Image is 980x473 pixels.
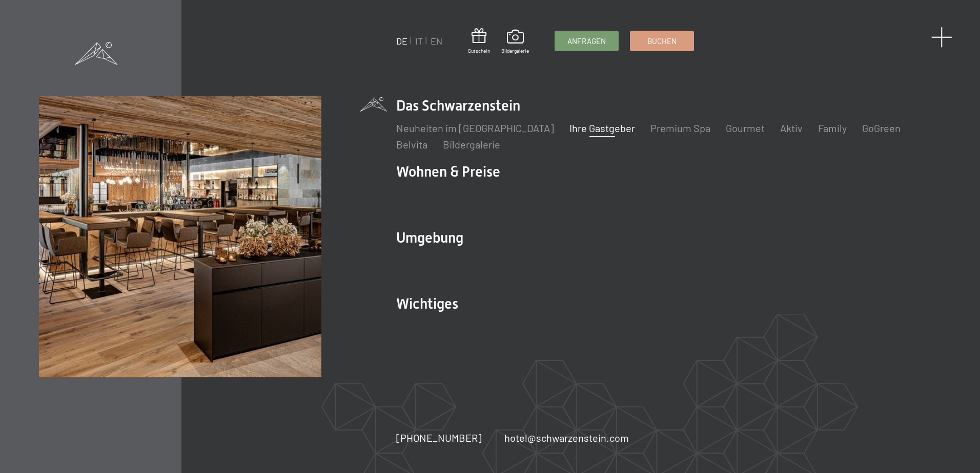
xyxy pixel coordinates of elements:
[567,36,606,47] span: Anfragen
[647,36,677,47] span: Buchen
[431,35,442,47] a: EN
[396,431,482,445] a: [PHONE_NUMBER]
[501,47,529,54] span: Bildergalerie
[630,31,693,51] a: Buchen
[818,122,847,134] a: Family
[862,122,901,134] a: GoGreen
[650,122,710,134] a: Premium Spa
[443,138,500,150] a: Bildergalerie
[468,47,490,54] span: Gutschein
[780,122,803,134] a: Aktiv
[504,431,629,445] a: hotel@schwarzenstein.com
[569,122,635,134] a: Ihre Gastgeber
[555,31,618,51] a: Anfragen
[396,138,427,150] a: Belvita
[468,28,490,54] a: Gutschein
[396,432,482,444] span: [PHONE_NUMBER]
[396,122,554,134] a: Neuheiten im [GEOGRAPHIC_DATA]
[501,30,529,54] a: Bildergalerie
[396,35,407,47] a: DE
[415,35,423,47] a: IT
[726,122,765,134] a: Gourmet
